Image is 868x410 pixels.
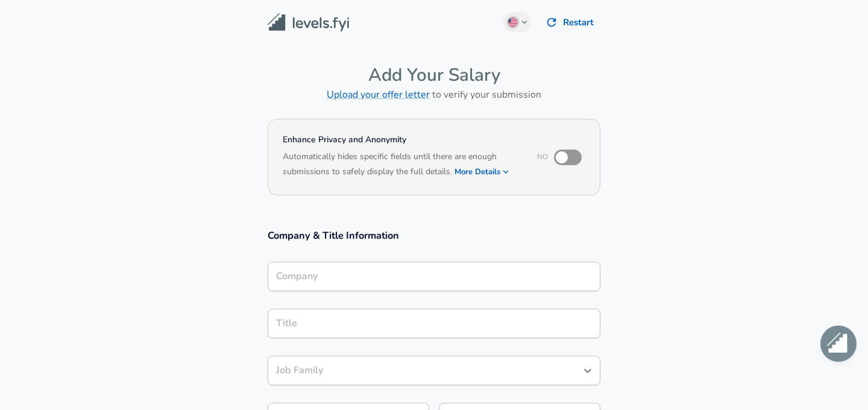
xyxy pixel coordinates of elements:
h4: Add Your Salary [268,64,600,86]
a: Upload your offer letter [327,88,430,101]
input: Software Engineer [273,314,595,333]
input: Software Engineer [273,361,577,380]
button: English (US) [503,12,532,33]
h6: to verify your submission [268,86,600,103]
h6: Automatically hides specific fields until there are enough submissions to safely display the full... [283,150,521,180]
span: No [537,152,548,162]
img: Levels.fyi [268,13,349,32]
button: Open [579,362,596,379]
input: Google [273,267,595,286]
button: More Details [454,163,510,180]
h3: Company & Title Information [268,229,600,242]
button: Restart [541,10,600,35]
h4: Enhance Privacy and Anonymity [283,134,521,146]
div: Открытый чат [820,326,857,362]
img: English (US) [508,17,518,27]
